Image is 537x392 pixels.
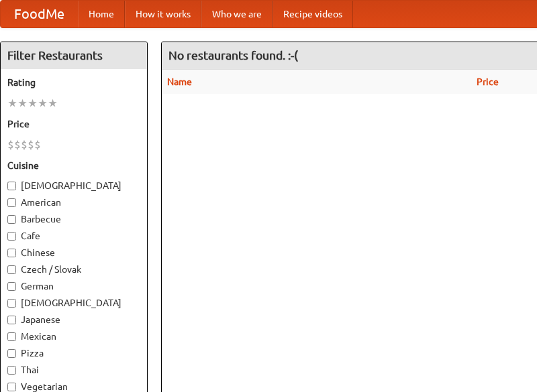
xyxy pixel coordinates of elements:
input: Cafe [7,232,16,241]
li: $ [21,137,28,152]
h5: Price [7,117,140,131]
input: [DEMOGRAPHIC_DATA] [7,182,16,190]
label: Thai [7,363,140,377]
ng-pluralize: No restaurants found. :-( [168,49,298,62]
input: Thai [7,366,16,375]
label: Pizza [7,346,140,360]
label: American [7,196,140,209]
label: Japanese [7,313,140,326]
h5: Cuisine [7,159,140,172]
a: FoodMe [1,1,78,27]
li: ★ [28,96,38,111]
input: Chinese [7,249,16,257]
li: ★ [17,96,28,111]
label: Czech / Slovak [7,263,140,276]
input: American [7,198,16,207]
label: Mexican [7,330,140,343]
input: [DEMOGRAPHIC_DATA] [7,299,16,308]
h5: Rating [7,76,140,89]
a: Name [167,76,192,87]
input: Czech / Slovak [7,265,16,274]
input: Barbecue [7,215,16,224]
input: Pizza [7,349,16,358]
input: Vegetarian [7,383,16,391]
label: [DEMOGRAPHIC_DATA] [7,296,140,310]
a: Home [78,1,125,27]
li: ★ [7,96,17,111]
h4: Filter Restaurants [1,42,147,69]
input: Japanese [7,316,16,324]
li: $ [28,137,34,152]
a: Price [477,76,499,87]
a: Recipe videos [273,1,353,27]
li: $ [14,137,21,152]
input: Mexican [7,332,16,341]
li: ★ [48,96,58,111]
input: German [7,282,16,291]
label: Barbecue [7,212,140,226]
li: $ [7,137,14,152]
li: $ [34,137,41,152]
label: Chinese [7,246,140,259]
label: Cafe [7,229,140,243]
li: ★ [38,96,48,111]
label: [DEMOGRAPHIC_DATA] [7,179,140,192]
a: How it works [125,1,201,27]
label: German [7,279,140,293]
a: Who we are [201,1,273,27]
